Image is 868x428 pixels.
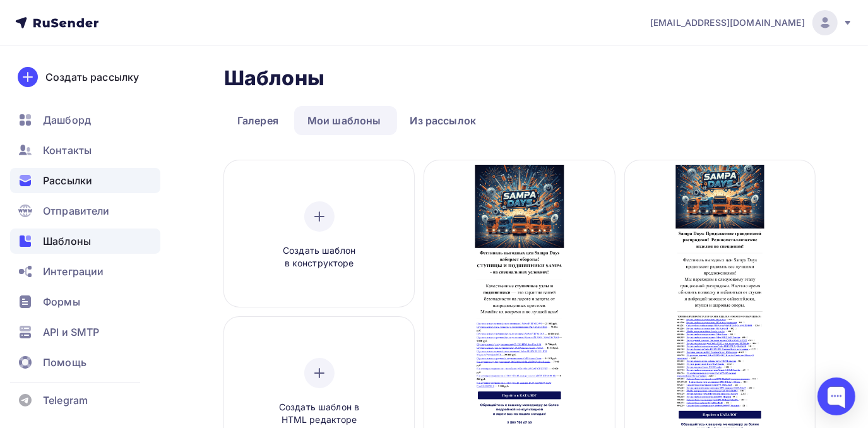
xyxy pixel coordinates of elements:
span: Шаблоны [43,234,91,249]
span: Помощь [43,355,86,370]
span: Формы [43,294,80,309]
span: Рассылки [43,173,92,188]
span: Отправители [43,203,110,218]
a: Шаблоны [10,229,160,254]
span: Контакты [43,143,92,158]
span: Интеграции [43,264,104,279]
a: Из рассылок [397,106,490,135]
h2: Шаблоны [224,66,324,91]
span: [EMAIL_ADDRESS][DOMAIN_NAME] [650,16,805,29]
a: Контакты [10,138,160,163]
a: Галерея [224,106,292,135]
a: Дашборд [10,107,160,133]
span: Telegram [43,393,88,408]
span: Создать шаблон в HTML редакторе [259,401,379,427]
a: Отправители [10,198,160,223]
a: Мои шаблоны [294,106,395,135]
div: Создать рассылку [45,69,139,85]
span: Создать шаблон в конструкторе [259,244,379,270]
span: API и SMTP [43,324,99,340]
a: Формы [10,289,160,314]
a: [EMAIL_ADDRESS][DOMAIN_NAME] [650,10,853,35]
span: Дашборд [43,112,91,128]
a: Рассылки [10,168,160,193]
